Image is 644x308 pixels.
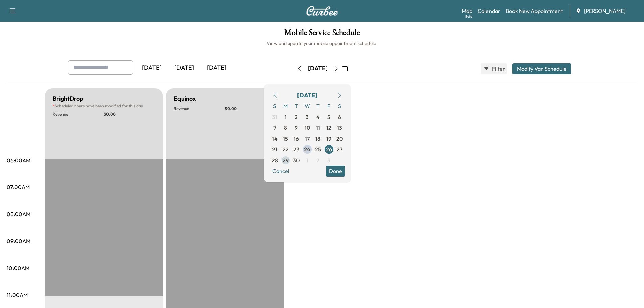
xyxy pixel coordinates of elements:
[272,113,277,121] span: 31
[308,64,328,73] div: [DATE]
[306,156,308,164] span: 1
[7,156,30,164] p: 06:00AM
[294,135,299,143] span: 16
[492,65,504,73] span: Filter
[7,183,30,191] p: 07:00AM
[337,124,342,132] span: 13
[313,101,324,111] span: T
[104,111,155,117] p: $ 0.00
[269,101,280,111] span: S
[136,60,168,76] div: [DATE]
[327,113,330,121] span: 5
[337,145,342,153] span: 27
[327,156,330,164] span: 3
[174,106,225,111] p: Revenue
[584,7,625,15] span: [PERSON_NAME]
[336,135,343,143] span: 20
[316,124,320,132] span: 11
[326,166,345,177] button: Done
[200,60,233,76] div: [DATE]
[478,7,500,15] a: Calendar
[7,291,28,299] p: 11:00AM
[283,135,288,143] span: 15
[302,101,313,111] span: W
[297,90,317,100] div: [DATE]
[338,113,341,121] span: 6
[53,111,104,117] p: Revenue
[324,101,334,111] span: F
[306,6,338,16] img: Curbee Logo
[293,145,300,153] span: 23
[304,145,310,153] span: 24
[326,145,332,153] span: 26
[283,156,289,164] span: 29
[7,210,30,218] p: 08:00AM
[465,14,472,19] div: Beta
[315,145,321,153] span: 25
[316,113,320,121] span: 4
[273,124,276,132] span: 7
[326,124,331,132] span: 12
[326,135,331,143] span: 19
[272,156,278,164] span: 28
[269,166,292,177] button: Cancel
[7,28,637,40] h1: Mobile Service Schedule
[316,156,319,164] span: 2
[295,124,298,132] span: 9
[53,94,84,103] h5: BrightDrop
[305,135,310,143] span: 17
[174,94,196,103] h5: Equinox
[481,63,507,74] button: Filter
[293,156,300,164] span: 30
[7,40,637,47] h6: View and update your mobile appointment schedule.
[305,124,310,132] span: 10
[7,237,30,245] p: 09:00AM
[306,113,309,121] span: 3
[272,145,277,153] span: 21
[506,7,563,15] a: Book New Appointment
[272,135,278,143] span: 14
[291,101,302,111] span: T
[295,113,298,121] span: 2
[285,113,287,121] span: 1
[53,103,155,109] p: Scheduled hours have been modified for this day
[284,124,287,132] span: 8
[334,101,345,111] span: S
[280,101,291,111] span: M
[7,264,29,272] p: 10:00AM
[462,7,472,15] a: MapBeta
[315,135,320,143] span: 18
[168,60,200,76] div: [DATE]
[283,145,289,153] span: 22
[512,63,571,74] button: Modify Van Schedule
[225,106,276,111] p: $ 0.00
